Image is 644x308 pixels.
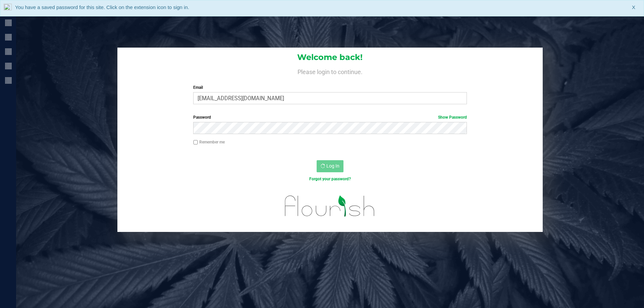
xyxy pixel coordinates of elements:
[277,189,383,223] img: flourish_logo.svg
[193,115,211,120] span: Password
[632,4,635,11] span: X
[15,4,189,10] span: You have a saved password for this site. Click on the extension icon to sign in.
[438,115,467,120] a: Show Password
[193,140,198,145] input: Remember me
[193,84,467,90] label: Email
[193,139,225,145] label: Remember me
[117,67,543,75] h4: Please login to continue.
[326,163,339,169] span: Log In
[117,53,543,62] h1: Welcome back!
[309,177,351,181] a: Forgot your password?
[317,160,343,172] button: Log In
[4,4,12,13] img: notLoggedInIcon.png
